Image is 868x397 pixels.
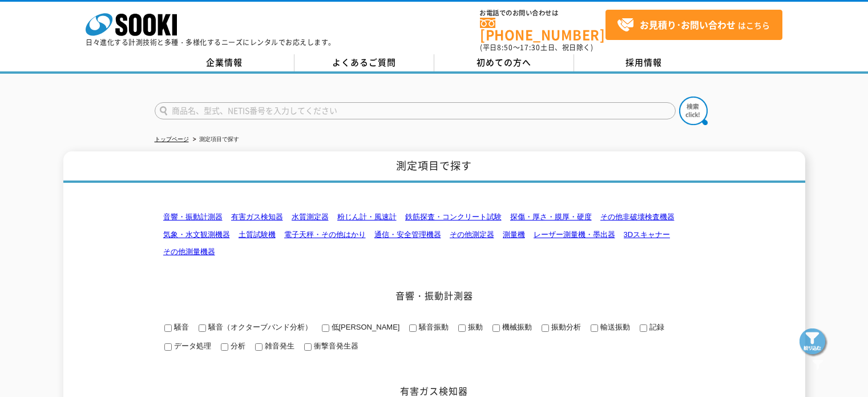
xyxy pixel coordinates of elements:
[155,385,714,397] h2: 有害ガス検知器
[164,324,172,332] input: 騒音
[640,324,647,332] input: 記録
[591,324,598,332] input: 輸送振動
[600,212,675,221] a: その他非破壊検査機器
[231,212,283,221] a: 有害ガス検知器
[679,97,708,125] img: btn_search.png
[172,342,211,350] span: データ処理
[605,10,782,40] a: お見積り･お問い合わせはこちら
[63,151,805,183] h1: 測定項目で探す
[284,230,366,239] a: 電子天秤・その他はかり
[292,212,329,221] a: 水質測定器
[417,323,449,331] span: 騒音振動
[624,230,671,239] a: 3Dスキャナー
[520,42,540,53] span: 17:30
[480,10,605,17] span: お電話でのお問い合わせは
[155,54,294,71] a: 企業情報
[164,343,172,351] input: データ処理
[500,323,532,331] span: 機械振動
[163,230,230,239] a: 気象・水文観測機器
[492,324,500,332] input: 機械振動
[574,54,714,71] a: 採用情報
[450,230,494,239] a: その他測定器
[155,102,676,119] input: 商品名、型式、NETIS番号を入力してください
[534,230,615,239] a: レーザー測量機・墨出器
[497,42,513,53] span: 8:50
[155,136,189,142] a: トップページ
[206,323,312,331] span: 騒音（オクターブバンド分析）
[542,324,549,332] input: 振動分析
[322,324,329,332] input: 低[PERSON_NAME]
[480,42,593,53] span: (平日 ～ 土日、祝日除く)
[405,212,502,221] a: 鉄筋探査・コンクリート試験
[263,342,294,350] span: 雑音発生
[337,212,397,221] a: 粉じん計・風速計
[86,39,336,46] p: 日々進化する計測技術と多種・多様化するニーズにレンタルでお応えします。
[466,323,483,331] span: 振動
[503,230,525,239] a: 測量機
[374,230,441,239] a: 通信・安全管理機器
[304,343,312,351] input: 衝撃音発生器
[199,324,206,332] input: 騒音（オクターブバンド分析）
[163,247,215,256] a: その他測量機器
[312,342,358,350] span: 衝撃音発生器
[221,343,228,351] input: 分析
[549,323,581,331] span: 振動分析
[228,342,245,350] span: 分析
[800,328,828,357] img: btn_search_fixed.png
[155,290,714,302] h2: 音響・振動計測器
[434,54,574,71] a: 初めての方へ
[617,17,770,34] span: はこちら
[647,323,664,331] span: 記録
[172,323,189,331] span: 騒音
[255,343,263,351] input: 雑音発生
[458,324,466,332] input: 振動
[598,323,630,331] span: 輸送振動
[480,18,605,41] a: [PHONE_NUMBER]
[510,212,592,221] a: 探傷・厚さ・膜厚・硬度
[163,212,223,221] a: 音響・振動計測器
[409,324,417,332] input: 騒音振動
[640,18,736,31] strong: お見積り･お問い合わせ
[239,230,276,239] a: 土質試験機
[191,134,239,146] li: 測定項目で探す
[294,54,434,71] a: よくあるご質問
[477,56,531,69] span: 初めての方へ
[329,323,400,331] span: 低[PERSON_NAME]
